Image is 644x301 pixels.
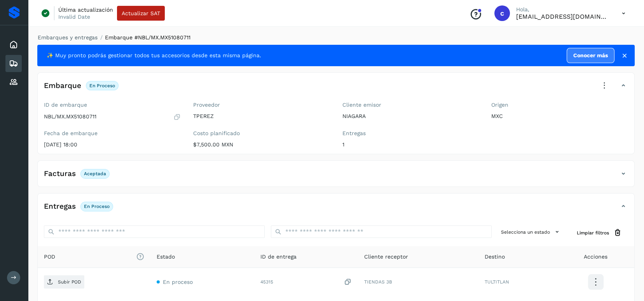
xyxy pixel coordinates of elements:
[163,279,193,285] span: En proceso
[58,13,90,20] p: Invalid Date
[44,113,96,120] p: NBL/MX.MX51080711
[38,200,634,219] div: EntregasEn proceso
[38,167,634,187] div: FacturasAceptada
[342,102,479,108] label: Cliente emisor
[193,141,330,148] p: $7,500.00 MXN
[157,253,175,261] span: Estado
[5,36,22,53] div: Inicio
[105,34,190,40] span: Embarque #NBL/MX.MX51080711
[84,171,106,176] p: Aceptada
[516,13,609,20] p: cavila@niagarawater.com
[44,81,81,90] h4: Embarque
[342,113,479,120] p: NIAGARA
[364,253,408,261] span: Cliente receptor
[260,253,297,261] span: ID de entrega
[260,278,352,286] div: 45315
[44,275,84,289] button: Subir POD
[58,6,113,13] p: Última actualización
[44,169,76,178] h4: Facturas
[193,130,330,137] label: Costo planificado
[117,6,165,21] button: Actualizar SAT
[89,83,115,88] p: En proceso
[491,102,628,108] label: Origen
[5,74,22,91] div: Proveedores
[38,79,634,99] div: EmbarqueEn proceso
[491,113,628,120] p: MXC
[571,225,628,240] button: Limpiar filtros
[577,229,609,236] span: Limpiar filtros
[342,130,479,137] label: Entregas
[47,51,261,60] span: ✨ Muy pronto podrás gestionar todos tus accesorios desde esta misma página.
[58,279,81,285] p: Subir POD
[37,33,635,42] nav: breadcrumb
[584,253,607,261] span: Acciones
[342,141,479,148] p: 1
[567,48,614,63] a: Conocer más
[44,253,144,261] span: POD
[122,11,160,16] span: Actualizar SAT
[5,55,22,72] div: Embarques
[44,141,181,148] p: [DATE] 18:00
[38,34,98,40] a: Embarques y entregas
[193,113,330,120] p: TPEREZ
[84,204,110,209] p: En proceso
[485,253,505,261] span: Destino
[516,6,609,13] p: Hola,
[478,268,557,296] td: TULTITLAN
[193,102,330,108] label: Proveedor
[358,268,478,296] td: TIENDAS 3B
[44,202,76,211] h4: Entregas
[44,102,181,108] label: ID de embarque
[498,225,564,238] button: Selecciona un estado
[44,130,181,137] label: Fecha de embarque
